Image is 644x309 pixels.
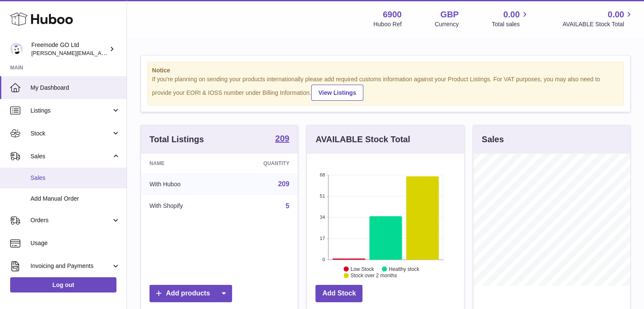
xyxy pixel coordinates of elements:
[31,50,170,56] span: [PERSON_NAME][EMAIL_ADDRESS][DOMAIN_NAME]
[152,66,619,74] strong: Notice
[285,202,289,210] a: 5
[30,84,120,92] span: My Dashboard
[275,134,289,144] a: 209
[492,9,529,28] a: 0.00 Total sales
[492,20,529,28] span: Total sales
[278,180,290,188] a: 209
[562,9,634,28] a: 0.00 AVAILABLE Stock Total
[30,107,111,115] span: Listings
[141,195,226,217] td: With Shopify
[10,43,23,55] img: lenka.smikniarova@gioteck.com
[435,20,459,28] div: Currency
[30,152,111,160] span: Sales
[503,9,520,20] span: 0.00
[320,215,325,220] text: 34
[141,154,226,173] th: Name
[315,285,362,302] a: Add Stock
[440,9,459,20] strong: GBP
[311,85,363,101] a: View Listings
[226,154,298,173] th: Quantity
[389,266,420,272] text: Healthy stock
[152,75,619,101] div: If you're planning on sending your products internationally please add required customs informati...
[351,266,374,272] text: Low Stock
[30,239,120,247] span: Usage
[320,236,325,241] text: 17
[315,134,410,145] h3: AVAILABLE Stock Total
[351,273,397,279] text: Stock over 2 months
[149,134,204,145] h3: Total Listings
[383,9,402,20] strong: 6900
[10,277,116,292] a: Log out
[320,172,325,177] text: 68
[608,9,624,20] span: 0.00
[31,41,108,57] div: Freemode GO Ltd
[30,262,111,270] span: Invoicing and Payments
[323,257,325,262] text: 0
[149,285,232,302] a: Add products
[320,193,325,199] text: 51
[482,134,504,145] h3: Sales
[30,130,111,138] span: Stock
[373,20,402,28] div: Huboo Ref
[141,173,226,195] td: With Huboo
[30,195,120,203] span: Add Manual Order
[275,134,289,143] strong: 209
[30,216,111,224] span: Orders
[562,20,634,28] span: AVAILABLE Stock Total
[30,174,120,182] span: Sales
